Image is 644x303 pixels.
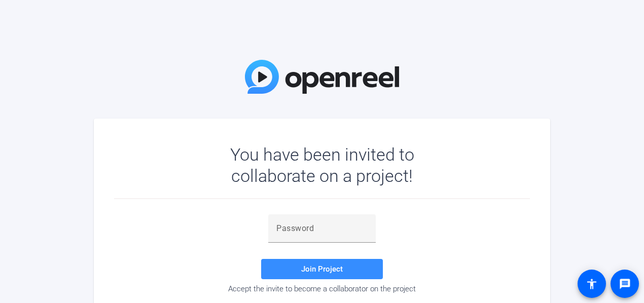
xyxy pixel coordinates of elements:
span: Join Project [301,264,343,274]
div: You have been invited to collaborate on a project! [201,144,444,186]
div: Accept the invite to become a collaborator on the project [114,284,530,293]
button: Join Project [261,259,383,279]
mat-icon: accessibility [586,278,598,290]
input: Password [276,222,368,235]
mat-icon: message [619,278,631,290]
img: OpenReel Logo [245,60,399,94]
